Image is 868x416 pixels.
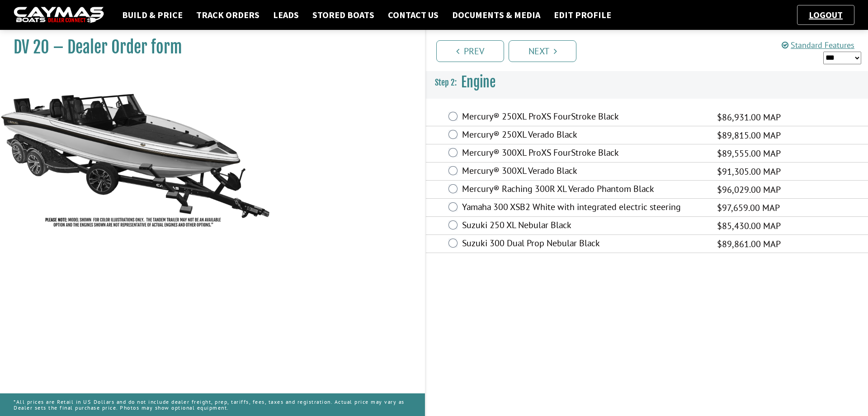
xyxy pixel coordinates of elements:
label: Mercury® Raching 300R XL Verado Phantom Black [462,183,706,196]
label: Suzuki 300 Dual Prop Nebular Black [462,238,706,251]
ul: Pagination [434,39,868,62]
span: $85,430.00 MAP [717,219,781,233]
span: $89,555.00 MAP [717,147,781,160]
img: caymas-dealer-connect-2ed40d3bc7270c1d8d7ffb4b79bf05adc795679939227970def78ec6f6c03838.gif [14,7,104,24]
a: Build & Price [118,9,187,21]
label: Mercury® 250XL ProXS FourStroke Black [462,111,706,124]
label: Suzuki 250 XL Nebular Black [462,220,706,233]
a: Track Orders [192,9,264,21]
span: $91,305.00 MAP [717,165,781,178]
label: Yamaha 300 XSB2 White with integrated electric steering [462,201,706,215]
label: Mercury® 300XL Verado Black [462,165,706,178]
span: $97,659.00 MAP [717,201,780,215]
a: Leads [269,9,303,21]
a: Documents & Media [448,9,545,21]
a: Stored Boats [308,9,379,21]
span: $96,029.00 MAP [717,183,781,196]
h1: DV 20 – Dealer Order form [14,37,402,57]
a: Contact Us [383,9,443,21]
a: Next [509,40,576,62]
label: Mercury® 250XL Verado Black [462,129,706,142]
label: Mercury® 300XL ProXS FourStroke Black [462,147,706,160]
span: $86,931.00 MAP [717,110,781,124]
a: Edit Profile [549,9,616,21]
span: $89,861.00 MAP [717,237,781,251]
h3: Engine [426,66,868,99]
span: $89,815.00 MAP [717,129,781,142]
a: Logout [804,9,847,20]
a: Standard Features [782,40,854,50]
p: *All prices are Retail in US Dollars and do not include dealer freight, prep, tariffs, fees, taxe... [14,394,411,415]
a: Prev [436,40,504,62]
